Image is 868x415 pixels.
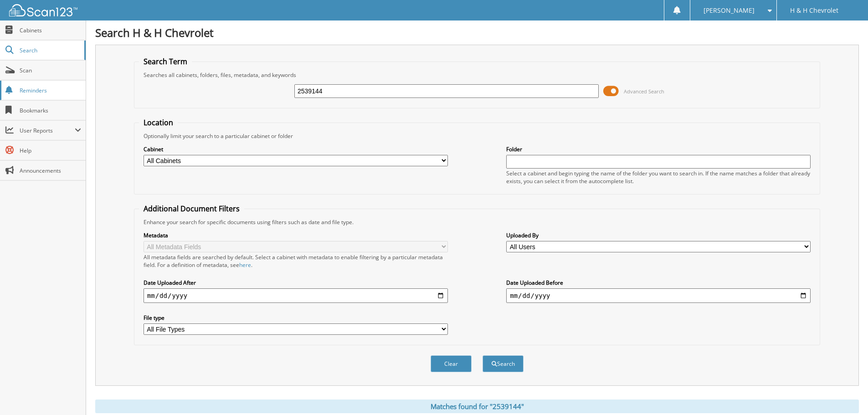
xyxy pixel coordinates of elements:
[822,371,868,415] iframe: Chat Widget
[20,167,81,174] span: Announcements
[20,46,80,54] span: Search
[95,400,859,413] div: Matches found for "2539144"
[431,355,472,372] button: Clear
[790,8,838,13] span: H & H Chevrolet
[506,169,811,185] div: Select a cabinet and begin typing the name of the folder you want to search in. If the name match...
[483,355,524,372] button: Search
[139,56,192,67] legend: Search Term
[139,132,815,140] div: Optionally limit your search to a particular cabinet or folder
[506,145,811,153] label: Folder
[20,107,81,114] span: Bookmarks
[20,26,81,34] span: Cabinets
[139,218,815,226] div: Enhance your search for specific documents using filters such as date and file type.
[506,279,811,287] label: Date Uploaded Before
[144,253,448,269] div: All metadata fields are searched by default. Select a cabinet with metadata to enable filtering b...
[20,87,81,94] span: Reminders
[144,288,448,303] input: start
[624,88,664,95] span: Advanced Search
[239,261,251,269] a: here
[144,231,448,239] label: Metadata
[139,118,178,128] legend: Location
[144,314,448,322] label: File type
[20,67,81,74] span: Scan
[144,145,448,153] label: Cabinet
[9,4,77,16] img: scan123-logo-white.svg
[95,25,859,40] h1: Search H & H Chevrolet
[20,147,81,154] span: Help
[144,279,448,287] label: Date Uploaded After
[506,231,811,239] label: Uploaded By
[139,71,815,79] div: Searches all cabinets, folders, files, metadata, and keywords
[506,288,811,303] input: end
[704,8,755,13] span: [PERSON_NAME]
[20,127,75,134] span: User Reports
[139,204,244,214] legend: Additional Document Filters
